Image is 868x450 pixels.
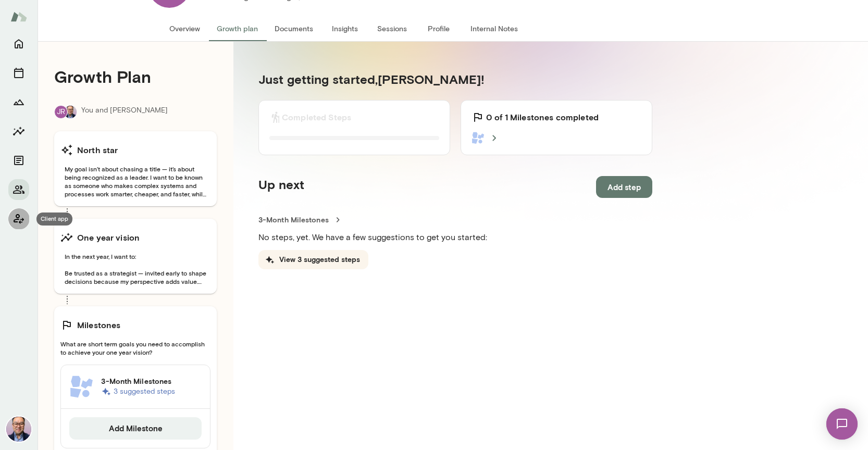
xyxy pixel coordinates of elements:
h6: North star [77,144,118,156]
button: One year visionIn the next year, I want to: Be trusted as a strategist — invited early to shape d... [54,219,217,294]
button: Add step [596,176,652,198]
h5: Up next [258,176,304,198]
img: Valentin Wu [64,106,77,118]
h4: Growth Plan [54,67,217,86]
button: Documents [8,150,29,171]
button: Members [8,179,29,200]
div: Client app [36,213,72,226]
img: Mento [10,7,27,27]
button: Growth Plan [8,92,29,113]
button: Add Milestone [69,417,202,439]
p: 3 suggested steps [101,386,202,397]
button: Sessions [368,16,415,41]
a: 3-Month Milestones3 suggested steps [61,365,210,409]
div: 3-Month Milestones3 suggested stepsAdd Milestone [60,365,210,448]
h6: Milestones [77,319,121,331]
span: My goal isn’t about chasing a title — it’s about being recognized as a leader. I want to be known... [60,165,210,198]
button: Client app [8,208,29,229]
button: Profile [415,16,462,41]
button: Home [8,33,29,54]
h6: 3-Month Milestones [101,376,202,386]
div: JR [54,105,68,119]
button: Growth plan [208,16,266,41]
h6: 0 of 1 Milestones completed [486,111,599,123]
img: Valentin Wu [6,417,31,442]
button: Sessions [8,63,29,83]
h6: One year vision [77,231,140,244]
p: No steps, yet. We have a few suggestions to get you started: [258,231,652,244]
button: Insights [8,121,29,142]
h5: Just getting started, [PERSON_NAME] ! [258,71,652,87]
button: Internal Notes [462,16,526,41]
span: What are short term goals you need to accomplish to achieve your one year vision? [60,340,210,356]
p: You and [PERSON_NAME] [81,105,168,119]
button: Overview [161,16,208,41]
button: View 3 suggested steps [258,250,368,269]
span: In the next year, I want to: Be trusted as a strategist — invited early to shape decisions becaus... [60,252,210,285]
h6: Completed Steps [282,111,351,123]
button: Documents [266,16,321,41]
button: North starMy goal isn’t about chasing a title — it’s about being recognized as a leader. I want t... [54,131,217,206]
a: 3-Month Milestones [258,215,652,225]
button: Insights [321,16,368,41]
